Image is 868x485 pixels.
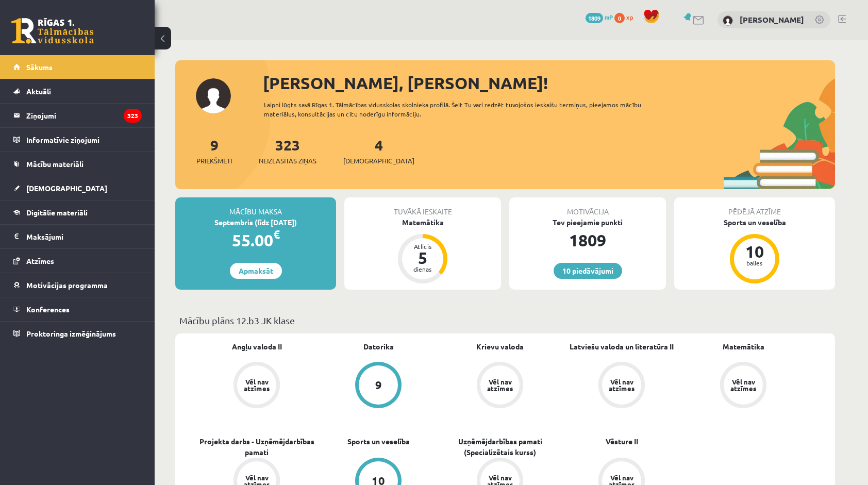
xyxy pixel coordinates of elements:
a: 1809 mP [586,13,613,21]
div: Septembris (līdz [DATE]) [175,217,336,228]
div: Atlicis [407,243,438,249]
a: Apmaksāt [230,263,282,279]
a: [DEMOGRAPHIC_DATA] [13,176,142,200]
a: 0 xp [614,13,638,21]
a: Uzņēmējdarbības pamati (Specializētais kurss) [439,436,561,458]
a: Sākums [13,55,142,79]
a: Vēl nav atzīmes [682,362,804,410]
a: Motivācijas programma [13,273,142,297]
div: balles [739,260,770,266]
a: Konferences [13,297,142,321]
div: 9 [375,379,382,391]
div: Vēl nav atzīmes [242,378,271,392]
div: dienas [407,266,438,272]
a: Ziņojumi323 [13,104,142,127]
span: [DEMOGRAPHIC_DATA] [26,183,107,193]
legend: Informatīvie ziņojumi [26,128,142,152]
span: 1809 [586,13,603,23]
a: Angļu valoda II [232,341,282,352]
a: Krievu valoda [476,341,524,352]
a: Aktuāli [13,79,142,103]
span: xp [626,13,633,21]
i: 323 [124,109,142,123]
div: 10 [739,243,770,260]
a: Latviešu valoda un literatūra II [570,341,674,352]
a: Atzīmes [13,249,142,273]
a: Proktoringa izmēģinājums [13,322,142,345]
span: mP [605,13,613,21]
span: Digitālie materiāli [26,208,88,217]
span: Mācību materiāli [26,159,84,169]
div: Vēl nav atzīmes [607,378,636,392]
span: Neizlasītās ziņas [259,156,316,166]
span: Konferences [26,305,70,314]
a: Vēl nav atzīmes [196,362,318,410]
div: 1809 [509,228,666,253]
span: 0 [614,13,625,23]
div: Tev pieejamie punkti [509,217,666,228]
a: Digitālie materiāli [13,200,142,224]
div: Laipni lūgts savā Rīgas 1. Tālmācības vidusskolas skolnieka profilā. Šeit Tu vari redzēt tuvojošo... [264,100,660,119]
span: Sākums [26,62,53,72]
a: Rīgas 1. Tālmācības vidusskola [11,18,94,44]
div: Vēl nav atzīmes [729,378,758,392]
a: 10 piedāvājumi [554,263,622,279]
span: Aktuāli [26,87,51,96]
a: Matemātika Atlicis 5 dienas [344,217,501,285]
div: Vēl nav atzīmes [486,378,514,392]
div: 55.00 [175,228,336,253]
div: Pēdējā atzīme [674,197,835,217]
a: Datorika [363,341,394,352]
div: Sports un veselība [674,217,835,228]
a: Matemātika [723,341,764,352]
span: Priekšmeti [196,156,232,166]
a: [PERSON_NAME] [740,14,804,25]
a: Vēl nav atzīmes [439,362,561,410]
div: Mācību maksa [175,197,336,217]
a: Vēsture II [606,436,638,447]
span: € [273,227,280,242]
a: Sports un veselība 10 balles [674,217,835,285]
a: Vēl nav atzīmes [561,362,682,410]
a: Sports un veselība [347,436,410,447]
span: Atzīmes [26,256,54,265]
a: 9 [318,362,439,410]
span: [DEMOGRAPHIC_DATA] [343,156,414,166]
a: 9Priekšmeti [196,136,232,166]
a: Projekta darbs - Uzņēmējdarbības pamati [196,436,318,458]
span: Motivācijas programma [26,280,108,290]
legend: Ziņojumi [26,104,142,127]
a: Informatīvie ziņojumi [13,128,142,152]
p: Mācību plāns 12.b3 JK klase [179,313,831,327]
legend: Maksājumi [26,225,142,248]
a: Mācību materiāli [13,152,142,176]
div: Tuvākā ieskaite [344,197,501,217]
span: Proktoringa izmēģinājums [26,329,116,338]
div: Matemātika [344,217,501,228]
div: 5 [407,249,438,266]
div: Motivācija [509,197,666,217]
a: 323Neizlasītās ziņas [259,136,316,166]
a: 4[DEMOGRAPHIC_DATA] [343,136,414,166]
div: [PERSON_NAME], [PERSON_NAME]! [263,71,835,95]
img: Feliks Vladimirovs [723,15,733,26]
a: Maksājumi [13,225,142,248]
